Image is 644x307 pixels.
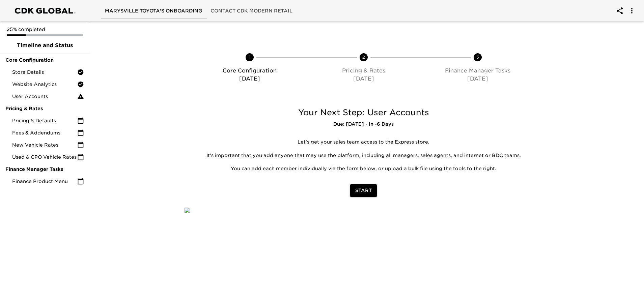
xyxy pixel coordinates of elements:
[249,55,251,60] text: 1
[423,75,532,83] p: [DATE]
[309,75,418,83] p: [DATE]
[195,75,304,83] p: [DATE]
[185,121,542,128] h6: Due: [DATE] - In -6 Days
[211,7,292,15] span: Contact CDK Modern Retail
[12,81,77,88] span: Website Analytics
[362,55,365,60] text: 2
[12,93,77,100] span: User Accounts
[612,3,628,19] button: account of current user
[12,117,77,124] span: Pricing & Defaults
[190,139,537,146] p: Let's get your sales team access to the Express store.
[185,208,190,213] img: qkibX1zbU72zw90W6Gan%2FTemplates%2FRjS7uaFIXtg43HUzxvoG%2F3e51d9d6-1114-4229-a5bf-f5ca567b6beb.jpg
[624,3,640,19] button: account of current user
[423,67,532,75] p: Finance Manager Tasks
[12,69,77,75] span: Store Details
[5,105,84,112] span: Pricing & Rates
[190,165,537,172] p: You can add each member individually via the form below, or upload a bulk file using the tools to...
[195,67,304,75] p: Core Configuration
[309,67,418,75] p: Pricing & Rates
[190,152,537,159] p: It's important that you add anyone that may use the platform, including all managers, sales agent...
[105,7,202,15] span: Marysville Toyota's Onboarding
[12,154,77,160] span: Used & CPO Vehicle Rates
[12,129,77,136] span: Fees & Addendums
[185,107,542,118] h5: Your Next Step: User Accounts
[5,41,84,50] span: Timeline and Status
[12,178,77,185] span: Finance Product Menu
[7,26,83,33] p: 25% completed
[5,166,84,173] span: Finance Manager Tasks
[355,186,372,195] span: Start
[350,184,377,197] button: Start
[5,57,84,63] span: Core Configuration
[476,55,479,60] text: 3
[12,142,77,148] span: New Vehicle Rates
